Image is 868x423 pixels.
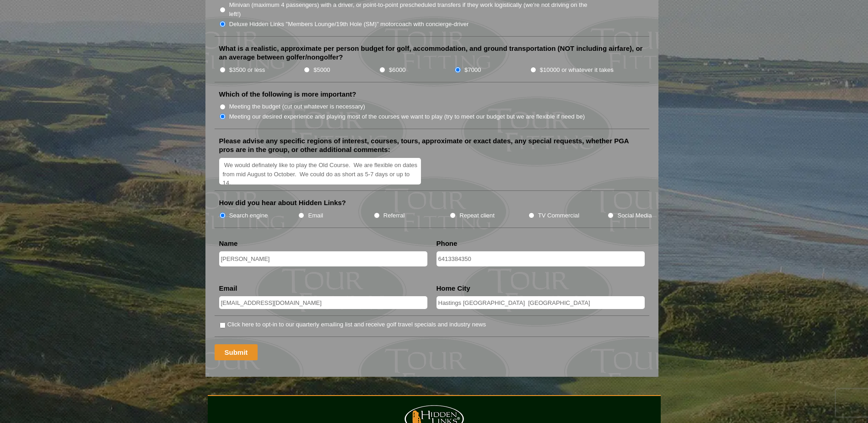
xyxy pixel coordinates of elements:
[219,239,238,248] label: Name
[389,65,405,75] label: $6000
[227,320,486,329] label: Click here to opt-in to our quarterly emailing list and receive golf travel specials and industry...
[459,211,495,220] label: Repeat client
[437,239,458,248] label: Phone
[464,65,481,75] label: $7000
[215,344,258,360] input: Submit
[538,211,579,220] label: TV Commercial
[313,65,330,75] label: $5000
[229,211,268,220] label: Search engine
[617,211,652,220] label: Social Media
[437,284,470,293] label: Home City
[308,211,323,220] label: Email
[229,102,365,111] label: Meeting the budget (cut out whatever is necessary)
[219,136,645,154] label: Please advise any specific regions of interest, courses, tours, approximate or exact dates, any s...
[229,0,597,18] label: Minivan (maximum 4 passengers) with a driver, or point-to-point prescheduled transfers if they wo...
[383,211,405,220] label: Referral
[540,65,614,75] label: $10000 or whatever it takes
[229,112,585,121] label: Meeting our desired experience and playing most of the courses we want to play (try to meet our b...
[229,20,469,29] label: Deluxe Hidden Links "Members Lounge/19th Hole (SM)" motorcoach with concierge-driver
[219,158,421,185] textarea: We would definately like to play the Old Course. We are flexible on dates from mid August to Octo...
[219,284,237,293] label: Email
[219,90,356,99] label: Which of the following is more important?
[219,198,346,207] label: How did you hear about Hidden Links?
[229,65,265,75] label: $3500 or less
[219,44,645,62] label: What is a realistic, approximate per person budget for golf, accommodation, and ground transporta...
